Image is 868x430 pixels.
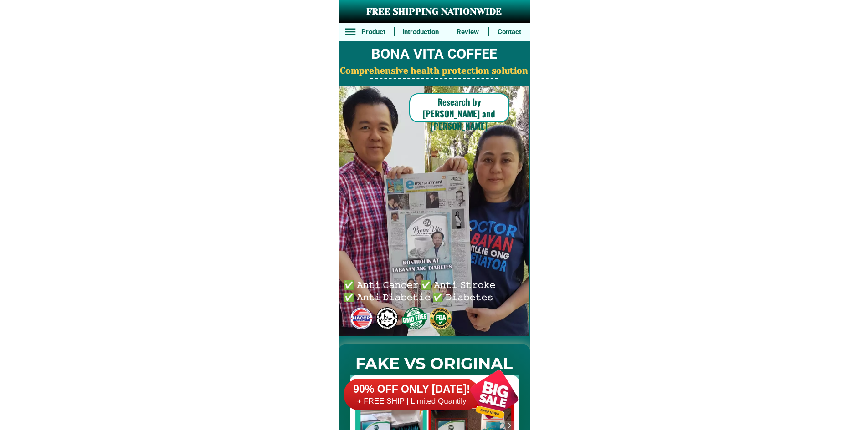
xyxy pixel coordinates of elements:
h3: FREE SHIPPING NATIONWIDE [339,5,530,19]
h6: + FREE SHIP | Limited Quantily [344,396,480,406]
h6: Research by [PERSON_NAME] and [PERSON_NAME] [409,96,509,132]
h2: Comprehensive health protection solution [339,65,530,78]
h6: Contact [494,27,525,37]
h2: BONA VITA COFFEE [339,44,530,65]
h6: Review [452,27,483,37]
h6: 90% OFF ONLY [DATE]! [344,383,480,396]
h2: FAKE VS ORIGINAL [339,352,530,376]
h6: ✅ 𝙰𝚗𝚝𝚒 𝙲𝚊𝚗𝚌𝚎𝚛 ✅ 𝙰𝚗𝚝𝚒 𝚂𝚝𝚛𝚘𝚔𝚎 ✅ 𝙰𝚗𝚝𝚒 𝙳𝚒𝚊𝚋𝚎𝚝𝚒𝚌 ✅ 𝙳𝚒𝚊𝚋𝚎𝚝𝚎𝚜 [344,278,499,302]
h6: Introduction [399,27,442,37]
h6: Product [358,27,389,37]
